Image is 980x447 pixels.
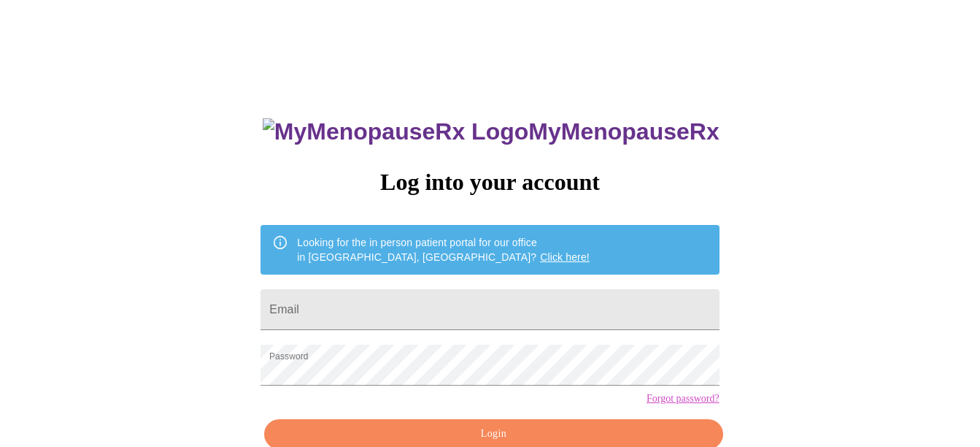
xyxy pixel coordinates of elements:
[263,118,719,145] h3: MyMenopauseRx
[297,229,590,270] div: Looking for the in person patient portal for our office in [GEOGRAPHIC_DATA], [GEOGRAPHIC_DATA]?
[263,118,528,145] img: MyMenopauseRx Logo
[540,251,590,263] a: Click here!
[647,393,719,405] a: Forgot password?
[261,169,719,196] h3: Log into your account
[281,425,706,443] span: Login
